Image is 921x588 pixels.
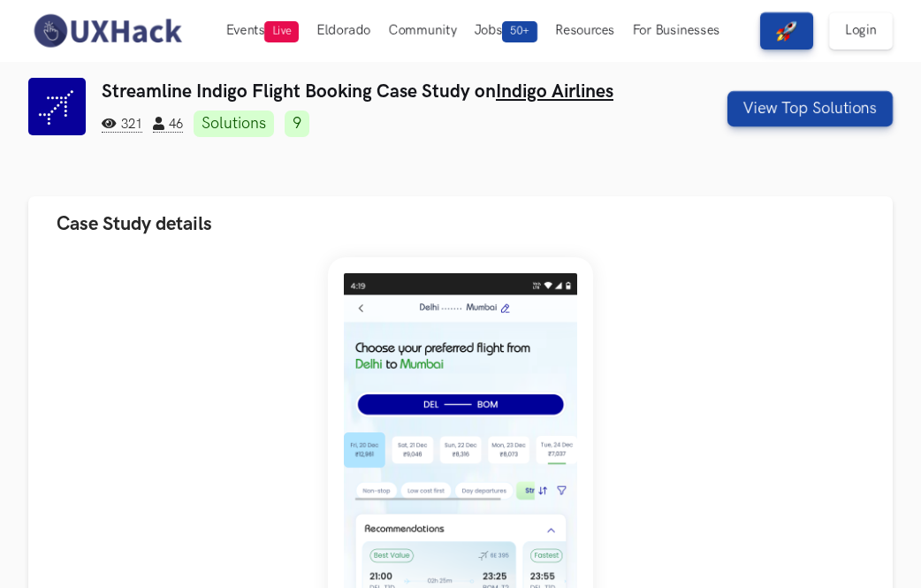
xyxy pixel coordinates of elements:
span: Case Study details [57,212,212,236]
button: View Top Solutions [727,91,893,126]
span: 50+ [502,21,537,42]
a: Solutions [194,111,274,137]
a: Login [829,12,893,50]
h3: Streamline Indigo Flight Booking Case Study on [102,80,673,103]
img: UXHack-logo.png [28,12,186,50]
span: 46 [153,117,183,133]
a: Indigo Airlines [496,80,613,103]
img: Indigo Airlines logo [28,78,86,135]
span: Live [264,21,299,42]
span: 321 [102,117,142,133]
button: Case Study details [28,196,893,252]
a: 9 [285,111,309,137]
img: rocket [776,20,797,42]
